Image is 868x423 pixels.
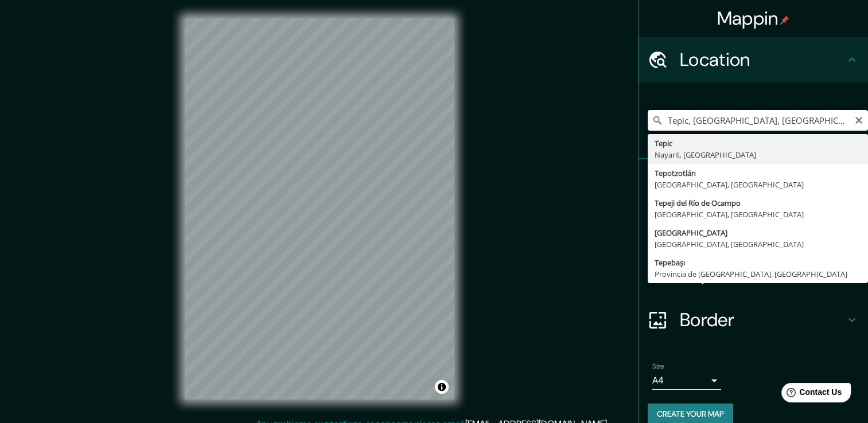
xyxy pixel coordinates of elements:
[652,362,664,371] label: Size
[717,7,790,30] h4: Mappin
[655,138,861,149] div: Tepic
[655,197,861,209] div: Tepeji del Río de Ocampo
[639,251,868,297] div: Layout
[766,378,855,410] iframe: Help widget launcher
[185,18,454,399] canvas: Map
[655,238,861,250] div: [GEOGRAPHIC_DATA], [GEOGRAPHIC_DATA]
[655,179,861,190] div: [GEOGRAPHIC_DATA], [GEOGRAPHIC_DATA]
[854,114,863,125] button: Clear
[655,149,861,160] div: Nayarit, [GEOGRAPHIC_DATA]
[639,159,868,205] div: Pins
[680,308,845,331] h4: Border
[655,268,861,280] div: Provincia de [GEOGRAPHIC_DATA], [GEOGRAPHIC_DATA]
[655,167,861,179] div: Tepotzotlán
[652,371,721,390] div: A4
[780,15,789,25] img: pin-icon.png
[680,48,845,71] h4: Location
[655,209,861,220] div: [GEOGRAPHIC_DATA], [GEOGRAPHIC_DATA]
[639,297,868,343] div: Border
[655,227,861,238] div: [GEOGRAPHIC_DATA]
[639,37,868,83] div: Location
[655,257,861,268] div: Tepebaşı
[648,110,868,131] input: Pick your city or area
[435,380,449,394] button: Toggle attribution
[639,205,868,251] div: Style
[680,263,845,285] h4: Layout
